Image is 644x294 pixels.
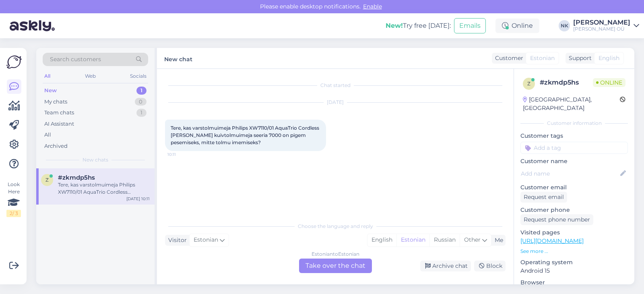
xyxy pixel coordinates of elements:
p: See more ... [520,248,628,255]
div: AI Assistant [44,120,74,128]
p: Browser [520,278,628,287]
input: Add a tag [520,142,628,154]
span: Other [464,236,481,243]
div: Archived [44,142,68,150]
a: [PERSON_NAME][PERSON_NAME] OÜ [573,19,639,32]
span: z [45,177,49,183]
div: Archive chat [420,261,471,271]
div: Support [566,54,592,62]
div: Customer [492,54,523,62]
div: Tere, kas varstolmuimeja Philips XW7110/01 AquaTrio Cordless [PERSON_NAME] kuivtolmuimeja seeria ... [58,181,150,196]
div: Team chats [44,109,74,117]
div: Block [474,261,506,271]
div: # zkmdp5hs [540,78,593,87]
div: Customer information [520,120,628,127]
div: Choose the language and reply [165,223,506,230]
input: Add name [521,169,619,178]
div: Socials [128,71,148,81]
span: Estonian [194,236,218,244]
label: New chat [164,53,192,64]
p: Visited pages [520,228,628,237]
p: Customer name [520,157,628,166]
div: [DATE] 10:11 [126,196,150,202]
span: Tere, kas varstolmuimeja Philips XW7110/01 AquaTrio Cordless [PERSON_NAME] kuivtolmuimeja seeria ... [171,125,320,145]
span: z [527,81,530,87]
div: All [44,131,51,139]
div: [PERSON_NAME] OÜ [573,26,630,32]
div: Estonian [396,234,429,246]
div: My chats [44,98,67,106]
span: English [599,54,619,62]
p: Android 15 [520,267,628,275]
button: Emails [454,18,486,33]
div: New [44,87,57,95]
a: [URL][DOMAIN_NAME] [520,237,584,244]
span: New chats [83,156,108,164]
b: New! [386,22,403,29]
div: Me [491,236,503,244]
div: 2 / 3 [6,210,21,217]
p: Customer phone [520,206,628,214]
div: Chat started [165,82,506,89]
div: Take over the chat [299,259,372,273]
div: Online [495,19,539,33]
div: 1 [136,109,147,117]
p: Operating system [520,258,628,267]
div: Request email [520,192,567,203]
div: All [43,71,52,81]
img: Askly Logo [6,54,22,70]
div: Estonian to Estonian [312,251,359,258]
p: Customer email [520,183,628,192]
span: 10:11 [167,151,198,157]
span: Online [593,78,625,87]
div: Request phone number [520,214,593,225]
span: #zkmdp5hs [58,174,95,181]
span: Enable [361,3,384,10]
div: 0 [135,98,147,106]
span: Estonian [530,54,555,62]
div: 1 [136,87,147,95]
div: Visitor [165,236,187,244]
p: Customer tags [520,132,628,140]
div: [GEOGRAPHIC_DATA], [GEOGRAPHIC_DATA] [523,95,620,112]
div: [PERSON_NAME] [573,19,630,26]
div: Look Here [6,181,21,217]
span: Search customers [50,55,101,64]
div: Web [83,71,97,81]
div: Russian [429,234,460,246]
div: English [367,234,396,246]
div: Try free [DATE]: [386,21,451,31]
div: [DATE] [165,99,506,106]
div: NK [559,20,570,31]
